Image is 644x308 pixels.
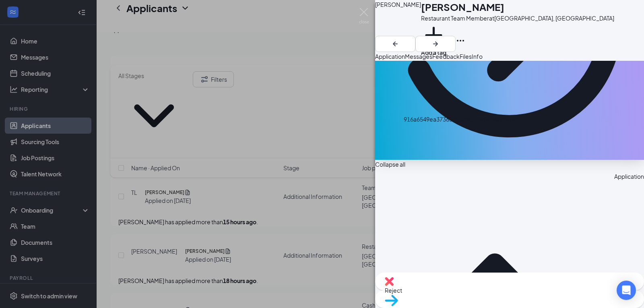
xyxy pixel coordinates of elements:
[421,23,446,48] svg: Plus
[421,14,614,23] div: Restaurant Team Member at [GEOGRAPHIC_DATA], [GEOGRAPHIC_DATA]
[421,23,446,57] button: PlusAdd a tag
[375,160,644,169] span: Collapse all
[404,115,519,124] div: 916a6549ea37363753795515b241ce19.pdf
[415,36,456,52] button: ArrowRight
[375,53,405,60] span: Application
[431,39,440,49] svg: ArrowRight
[390,39,400,49] svg: ArrowLeftNew
[385,286,634,295] span: Reject
[456,36,465,45] svg: Ellipses
[460,53,472,60] span: Files
[617,281,636,300] div: Open Intercom Messenger
[472,53,483,60] span: Info
[375,36,415,52] button: ArrowLeftNew
[405,53,432,60] span: Messages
